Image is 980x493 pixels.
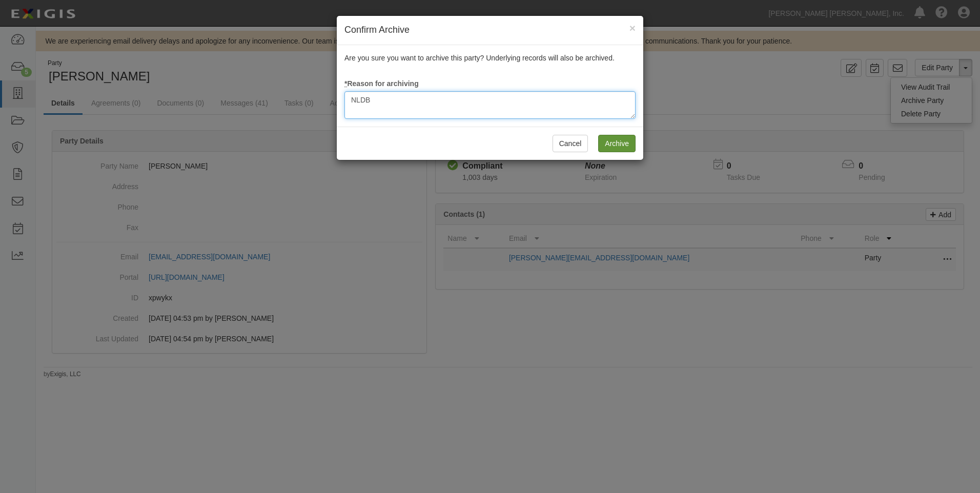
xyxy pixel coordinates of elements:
div: Are you sure you want to archive this party? Underlying records will also be archived. [337,45,643,127]
label: Reason for archiving [344,78,419,89]
span: × [629,22,636,34]
input: Archive [598,135,636,152]
h4: Confirm Archive [344,24,636,37]
abbr: required [344,79,347,88]
button: Close [629,23,636,33]
button: Cancel [553,135,588,152]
